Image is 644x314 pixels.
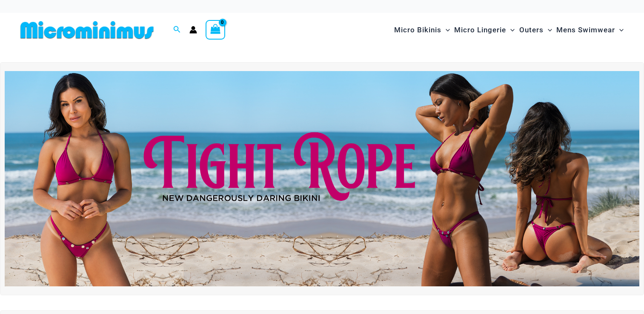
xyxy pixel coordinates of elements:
span: Menu Toggle [544,19,552,41]
span: Outers [519,19,544,41]
a: OutersMenu ToggleMenu Toggle [517,17,554,43]
span: Micro Bikinis [394,19,441,41]
a: Search icon link [173,25,181,35]
a: Micro BikinisMenu ToggleMenu Toggle [392,17,452,43]
span: Menu Toggle [615,19,624,41]
a: Micro LingerieMenu ToggleMenu Toggle [452,17,517,43]
a: Mens SwimwearMenu ToggleMenu Toggle [554,17,626,43]
img: Tight Rope Pink Bikini [5,71,639,287]
span: Micro Lingerie [454,19,506,41]
span: Menu Toggle [441,19,450,41]
span: Menu Toggle [506,19,515,41]
a: View Shopping Cart, empty [206,20,225,40]
a: Account icon link [189,26,197,34]
nav: Site Navigation [391,16,627,44]
span: Mens Swimwear [556,19,615,41]
img: MM SHOP LOGO FLAT [17,20,157,40]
